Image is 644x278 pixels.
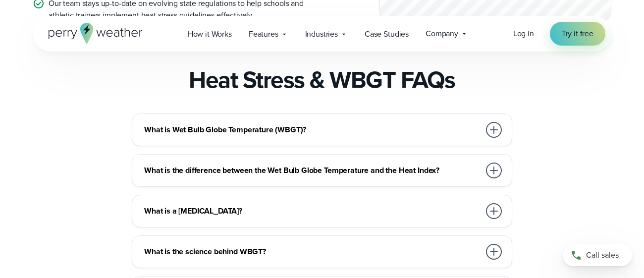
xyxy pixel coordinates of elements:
[144,205,480,217] h3: What is a [MEDICAL_DATA]?
[550,22,605,46] a: Try it free
[356,24,417,44] a: Case Studies
[365,28,409,40] span: Case Studies
[426,28,458,40] span: Company
[563,244,632,266] a: Call sales
[305,28,338,40] span: Industries
[562,28,593,40] span: Try it free
[189,66,455,94] h2: Heat Stress & WBGT FAQs
[188,28,232,40] span: How it Works
[144,124,480,136] h3: What is Wet Bulb Globe Temperature (WBGT)?
[144,165,480,176] h3: What is the difference between the Wet Bulb Globe Temperature and the Heat Index?
[179,24,240,44] a: How it Works
[144,246,480,258] h3: What is the science behind WBGT?
[249,28,278,40] span: Features
[513,28,534,40] a: Log in
[586,249,619,261] span: Call sales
